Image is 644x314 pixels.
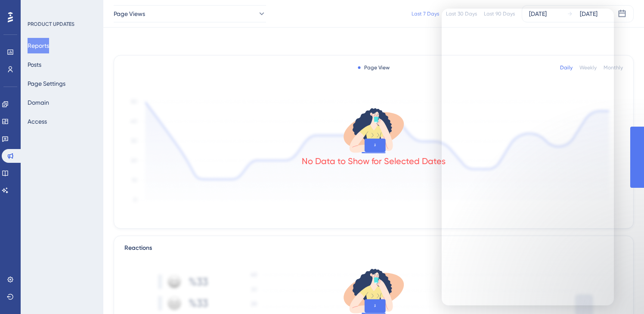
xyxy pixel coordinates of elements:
[114,5,266,22] button: Page Views
[28,57,41,72] button: Posts
[28,38,49,53] button: Reports
[412,10,439,17] div: Last 7 Days
[28,21,74,28] div: PRODUCT UPDATES
[28,114,47,129] button: Access
[442,9,614,305] iframe: Intercom live chat
[302,155,446,167] div: No Data to Show for Selected Dates
[114,9,145,19] span: Page Views
[28,95,49,110] button: Domain
[608,280,634,306] iframe: UserGuiding AI Assistant Launcher
[124,243,623,253] div: Reactions
[28,76,65,91] button: Page Settings
[358,64,390,71] div: Page View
